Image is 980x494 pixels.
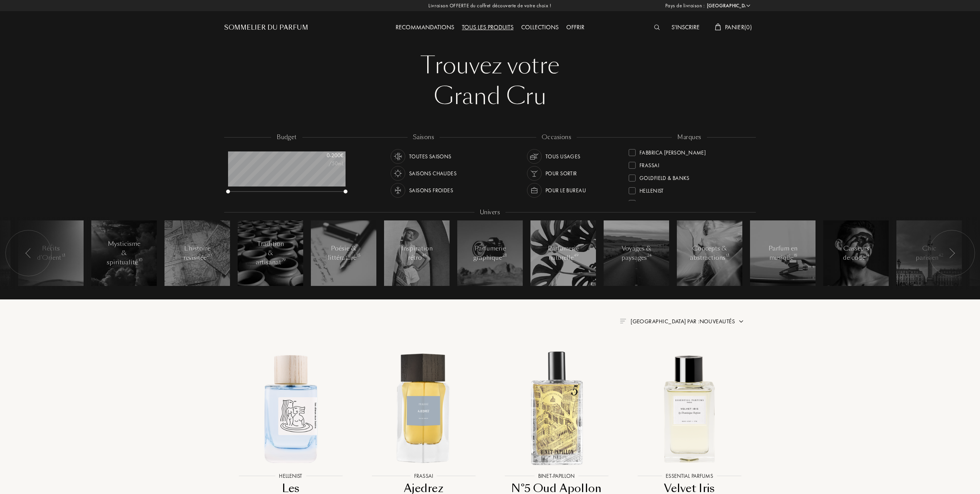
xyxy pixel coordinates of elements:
span: 13 [726,253,730,258]
img: search_icn_white.svg [654,25,660,30]
img: usage_season_average_white.svg [393,151,403,162]
a: S'inscrire [668,23,703,31]
div: Inspiration rétro [401,244,433,262]
div: Tous usages [545,149,581,164]
img: Ajedrez Frassai [364,348,483,468]
span: [GEOGRAPHIC_DATA] par : Nouveautés [631,318,735,325]
img: usage_season_cold_white.svg [393,185,403,196]
div: Toutes saisons [409,149,451,164]
a: Offrir [562,23,588,31]
div: saisons [408,133,440,142]
span: 15 [357,253,360,258]
div: Voyages & paysages [620,244,653,262]
span: 24 [647,253,652,258]
div: S'inscrire [668,23,703,33]
div: Hellenist [639,184,664,195]
div: Casseurs de code [840,244,873,262]
img: cart_white.svg [715,24,721,30]
div: Univers [475,208,505,217]
div: marques [672,133,706,142]
img: usage_occasion_party_white.svg [529,168,540,179]
span: 49 [574,253,578,258]
div: Offrir [562,23,588,33]
img: arrow_w.png [745,3,751,8]
div: Tradition & artisanat [254,239,287,267]
div: Concepts & abstractions [690,244,729,262]
div: Frassai [639,159,659,169]
img: arr_left.svg [949,248,955,258]
div: Saisons chaudes [409,166,456,181]
div: Poésie & littérature [327,244,360,262]
div: Collections [517,23,562,33]
img: arr_left.svg [25,248,32,258]
div: occasions [536,133,577,142]
div: Pour sortir [545,166,577,181]
span: 20 [207,253,211,258]
div: Mysticisme & spiritualité [107,239,142,267]
span: 14 [866,253,869,258]
span: Pays de livraison : [665,2,705,10]
div: L'histoire revisitée [181,244,214,262]
img: N°5 Oud Apollon Binet-Papillon [497,348,616,468]
div: budget [271,133,302,142]
img: Les Dieux aux Bains Hellenist [231,348,351,468]
div: ICONOFLY [639,197,665,207]
div: Saisons froides [409,183,453,198]
div: Trouvez votre [230,50,750,81]
div: Goldfield & Banks [639,171,689,182]
span: Panier ( 0 ) [725,23,752,31]
span: 18 [794,253,797,258]
a: Recommandations [392,23,458,31]
img: arrow.png [738,318,744,324]
div: /50mL [305,160,344,168]
img: filter_by.png [620,319,626,323]
div: Parfumerie naturelle [547,244,580,262]
span: 79 [282,257,285,263]
div: Pour le bureau [545,183,586,198]
div: Parfumerie graphique [473,244,507,262]
span: 10 [138,257,142,263]
img: usage_occasion_all_white.svg [529,151,540,162]
a: Sommelier du Parfum [224,23,308,32]
img: usage_occasion_work_white.svg [529,185,540,196]
a: Collections [517,23,562,31]
img: Velvet Iris Essential Parfums [629,348,749,468]
div: 0 - 200 € [305,151,344,160]
div: Recommandations [392,23,458,33]
div: Fabbrica [PERSON_NAME] [639,146,706,156]
a: Tous les produits [458,23,517,31]
span: 23 [502,253,507,258]
div: Tous les produits [458,23,517,33]
div: Parfum en musique [767,244,799,262]
div: Grand Cru [230,81,750,112]
span: 45 [422,253,426,258]
img: usage_season_hot_white.svg [393,168,403,179]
